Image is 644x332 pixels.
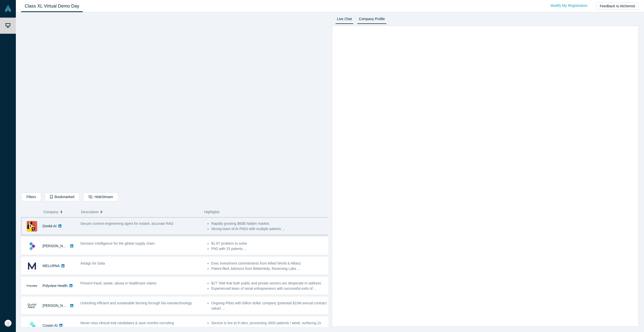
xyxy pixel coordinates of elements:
li: Strong team of AI PhDs with multiple patents ... [211,226,329,232]
span: Secure context engineering agent for instant, accurate RAG [80,222,174,226]
img: Alchemist Vault Logo [5,5,12,12]
a: Class XL Virtual Demo Day [21,0,83,12]
span: Never miss clinical trial candidates & save months recruiting [80,321,174,325]
img: Vivian Keys's Account [5,320,12,327]
button: Description [81,207,199,217]
iframe: LiveChat [332,26,639,326]
li: Ongoing Pilots with billion dollar company (potential $10M annual contract value) ... [211,301,329,311]
li: Service is live at 9 sites, processing 3000 patients / week, surfacing 2x strong candidates per s... [211,320,329,331]
a: [PERSON_NAME] [43,304,71,308]
button: Filters [21,193,41,201]
a: [PERSON_NAME] [43,244,71,248]
a: Donkit AI [43,224,57,228]
span: Highlights [204,210,220,214]
a: Company Profile [357,16,386,24]
a: MELURNA [43,264,60,268]
li: Patent filed, Advisors from BetterHelp, Reversing Labs ... [211,266,329,271]
img: Qumir Nano's Logo [27,301,37,311]
a: Polyview Health [43,284,68,288]
button: HideStream [83,193,118,201]
a: Modify My Registration [545,1,593,10]
button: Feedback to Alchemist [596,3,639,10]
a: Live Chat [335,16,354,24]
img: MELURNA's Logo [27,261,37,271]
span: Decision Intelligence for the global supply chain. [80,241,156,245]
img: Polyview Health's Logo [27,281,37,291]
li: $1.6T problem to solve [211,241,329,246]
img: Cosign AI's Logo [27,320,37,331]
li: Rapidly growing $60B hidden market; [211,221,329,226]
button: Bookmarked [45,193,79,201]
span: Unlocking efficient and sustainable farming through bio-nanotechnology. [80,301,193,305]
span: Airtags for Data [80,261,105,265]
iframe: Alchemist Class XL Demo Day: Vault [21,16,328,189]
span: Description [81,207,99,217]
img: Kimaru AI's Logo [27,241,37,251]
span: Company [44,207,59,217]
span: Prevent fraud, waste, abuse in healthcare claims [80,281,156,285]
li: Experienced team of serial entrepreneurs with successful exits of ... [211,286,329,291]
img: Donkit AI's Logo [27,221,37,232]
li: $1T TAM that both public and private sectors are desperate to address [211,281,329,286]
a: Cosign AI [43,323,58,327]
li: PhD with 15 patents ... [211,246,329,251]
button: Company [44,207,76,217]
li: Exec investment commitments from Allied World & Allianz [211,261,329,266]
